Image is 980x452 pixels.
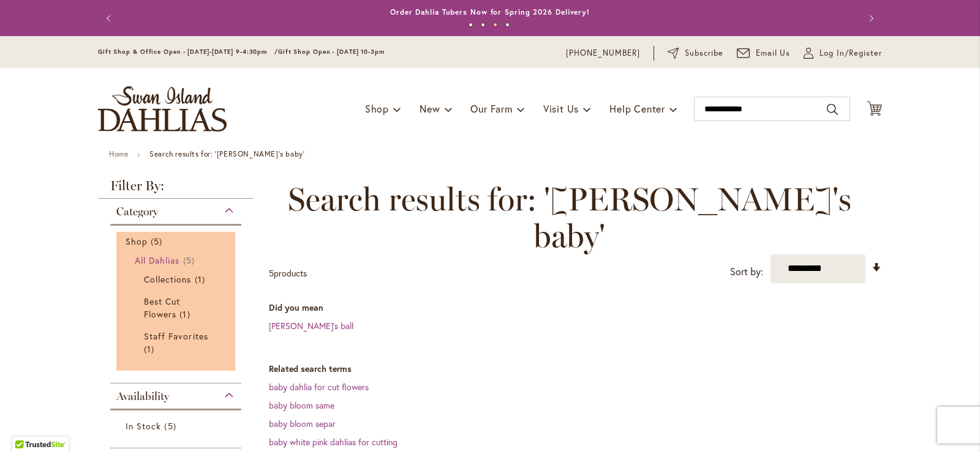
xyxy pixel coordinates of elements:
button: Next [858,6,882,31]
a: baby bloom separ [269,418,336,429]
span: 1 [144,343,157,355]
button: 1 of 4 [469,23,473,27]
strong: Filter By: [98,179,254,199]
span: 1 [179,308,193,320]
a: Log In/Register [804,47,882,59]
p: products [269,264,307,283]
span: 5 [183,254,198,267]
strong: Search results for: '[PERSON_NAME]'s baby' [149,149,304,158]
span: 5 [269,267,274,279]
span: Log In/Register [820,47,882,59]
a: In Stock 5 [126,420,229,432]
a: baby white pink dahlias for cutting [269,436,398,448]
span: Email Us [756,47,791,59]
label: Sort by: [730,261,763,283]
a: Staff Favorites [144,330,211,355]
dt: Did you mean [269,302,882,314]
dt: Related search terms [269,363,882,375]
iframe: Launch Accessibility Center [9,409,43,443]
a: Order Dahlia Tubers Now for Spring 2026 Delivery! [390,7,590,17]
span: In Stock [126,420,161,432]
span: All Dahlias [135,254,180,266]
a: Shop [126,235,229,248]
span: Our Farm [470,102,512,115]
span: Staff Favorites [144,330,208,342]
span: Shop [126,235,148,247]
span: 5 [151,235,165,248]
button: 3 of 4 [493,23,497,27]
span: Help Center [609,102,665,115]
a: Email Us [737,47,791,59]
a: Subscribe [668,47,723,59]
span: 1 [195,273,208,286]
span: Shop [365,102,389,115]
a: Home [109,149,128,158]
button: 4 of 4 [505,23,510,27]
button: Previous [98,6,123,31]
a: store logo [98,86,227,132]
span: 5 [164,420,179,432]
a: [PERSON_NAME]'s ball [269,320,353,332]
a: Best Cut Flowers [144,295,211,320]
span: Search results for: '[PERSON_NAME]'s baby' [269,181,870,254]
span: Category [116,205,158,218]
button: 2 of 4 [481,23,485,27]
span: Gift Shop Open - [DATE] 10-3pm [278,48,385,56]
span: Collections [144,273,192,285]
span: New [420,102,440,115]
span: Gift Shop & Office Open - [DATE]-[DATE] 9-4:30pm / [98,48,278,56]
a: All Dahlias [135,254,220,267]
a: [PHONE_NUMBER] [566,47,640,59]
a: baby dahlia for cut flowers [269,381,369,393]
span: Visit Us [543,102,579,115]
a: Collections [144,273,211,286]
a: baby bloom same [269,399,334,411]
span: Subscribe [685,47,723,59]
span: Availability [116,390,169,403]
span: Best Cut Flowers [144,295,180,320]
